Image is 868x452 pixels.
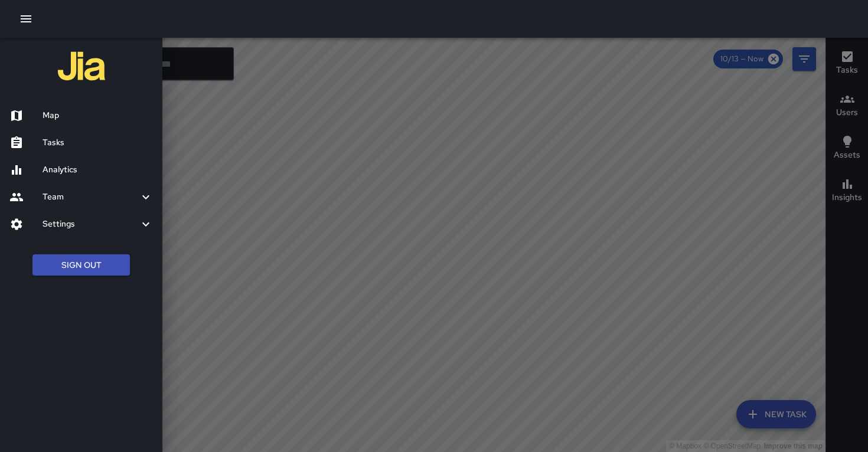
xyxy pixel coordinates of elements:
[43,109,153,122] h6: Map
[43,191,139,204] h6: Team
[43,218,139,231] h6: Settings
[32,254,130,276] button: Sign Out
[43,163,153,176] h6: Analytics
[43,136,153,149] h6: Tasks
[58,42,105,90] img: jia-logo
